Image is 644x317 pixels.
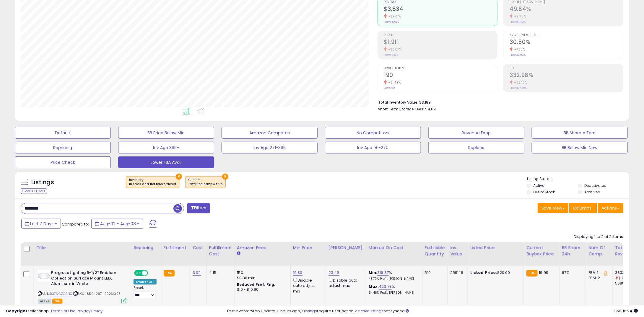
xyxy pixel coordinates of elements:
[134,245,159,251] div: Repricing
[118,127,214,139] button: BB Price Below Min
[619,276,635,280] small: (-32.61%)
[188,182,222,186] div: lower fba comp = true
[378,107,425,112] b: Short Term Storage Fees:
[134,279,157,285] div: Amazon AI *
[129,182,176,186] div: in stock and fba backordered
[384,20,400,24] small: Prev: $5,689
[325,127,421,139] button: No Competitors
[328,277,362,288] div: Disable auto adjust max
[15,156,111,168] button: Price Check
[237,251,240,256] small: Amazon Fees.
[510,72,623,80] h2: 332.98%
[470,270,519,275] div: $20.00
[237,282,276,287] b: Reduced Prof. Rng.
[384,72,497,80] h2: 190
[293,270,303,276] a: 19.80
[31,178,54,187] h5: Listings
[21,219,61,229] button: Last 7 Days
[513,14,526,19] small: -9.25%
[237,287,286,292] div: $10 - $10.90
[52,299,62,304] span: FBA
[526,245,557,257] div: Current Buybox Price
[118,156,214,168] button: Lower FBA Avail
[470,270,497,275] b: Listed Price:
[534,183,544,188] label: Active
[325,142,421,153] button: Inv Age 181-270
[129,178,176,187] span: Inventory :
[425,106,436,112] span: $4.69
[538,203,568,213] button: Save View
[369,277,418,281] p: 48.79% Profit [PERSON_NAME]
[147,271,157,276] span: OFF
[615,245,637,257] div: Total Rev.
[384,1,497,4] span: Revenue
[209,245,232,257] div: Fulfillment Cost
[51,270,123,288] b: Progress Lighting 5-1/2" Emblem Collection Surface Mount LED, Aluminum in White
[510,34,623,37] span: Avg. Buybox Share
[100,221,136,227] span: Aug-02 - Aug-08
[227,308,638,314] div: Last InventoryLab Update: 3 hours ago, require user action, not synced.
[569,203,597,213] button: Columns
[237,245,288,251] div: Amazon Fees
[510,39,623,47] h2: 30.50%
[588,275,608,281] div: FBM: 2
[369,284,418,295] div: %
[369,270,418,281] div: %
[118,142,214,153] button: Inv Age 365+
[38,299,51,304] span: All listings currently available for purchase on Amazon
[379,284,392,290] a: 423.73
[574,234,623,240] div: Displaying 1 to 2 of 2 items
[562,270,581,275] div: 67%
[614,308,638,314] span: 2025-08-16 16:24 GMT
[369,270,378,275] b: Min:
[38,270,50,282] img: 31DfbbSbcyL._SL40_.jpg
[470,245,521,251] div: Listed Price
[193,270,201,276] a: 3.02
[384,6,497,14] h2: $3,834
[15,142,111,153] button: Repricing
[428,127,524,139] button: Revenue Drop
[301,308,317,314] a: 7 listings
[450,270,463,275] div: 2591.16
[425,270,443,275] div: 519
[328,270,339,276] a: 23.49
[450,245,465,257] div: Inv. value
[584,183,606,188] label: Deactivated
[384,86,395,90] small: Prev: 242
[134,286,157,299] div: Preset:
[532,142,628,153] button: BB Below Min New
[377,270,389,276] a: 319.87
[237,275,286,281] div: $0.30 min
[73,291,121,296] span: | SKU: 1859_297_20231025
[513,47,525,52] small: -7.38%
[21,188,47,194] div: Clear All Filters
[573,205,592,211] span: Columns
[598,203,623,213] button: Actions
[510,1,623,4] span: Profit [PERSON_NAME]
[510,67,623,70] span: ROI
[510,6,623,14] h2: 49.84%
[527,176,629,182] p: Listing States:
[91,219,143,229] button: Aug-02 - Aug-08
[384,53,399,57] small: Prev: $3,124
[513,80,527,85] small: -22.10%
[369,245,420,251] div: Markup on Cost
[384,34,497,37] span: Profit
[15,127,111,139] button: Default
[384,39,497,47] h2: $1,911
[428,142,524,153] button: Replens
[526,270,537,277] small: FBA
[366,242,422,266] th: The percentage added to the cost of goods (COGS) that forms the calculator for Min & Max prices.
[588,270,608,275] div: FBA: 1
[369,284,379,289] b: Max:
[387,47,402,52] small: -38.84%
[328,245,364,251] div: [PERSON_NAME]
[293,245,323,251] div: Min Price
[562,245,583,257] div: BB Share 24h.
[615,281,639,286] div: 5688.68
[532,127,628,139] button: BB Share = Zero
[237,270,286,275] div: 15%
[369,291,418,295] p: 54.48% Profit [PERSON_NAME]
[387,80,401,85] small: -21.49%
[51,308,76,314] a: Terms of Use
